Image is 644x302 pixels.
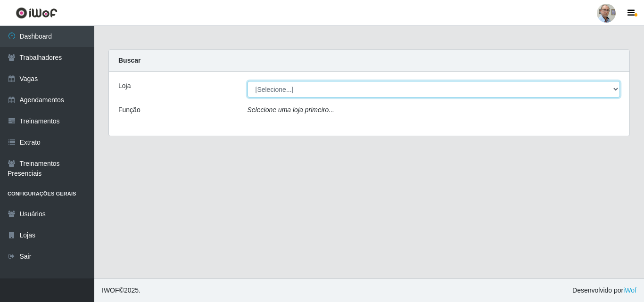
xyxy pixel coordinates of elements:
label: Loja [118,81,131,91]
span: IWOF [102,286,119,294]
span: © 2025 . [102,286,140,295]
img: CoreUI Logo [16,7,58,19]
span: Desenvolvido por [572,286,636,295]
i: Selecione uma loja primeiro... [248,106,334,114]
strong: Buscar [118,57,140,64]
a: iWof [623,286,636,294]
label: Função [118,105,140,115]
